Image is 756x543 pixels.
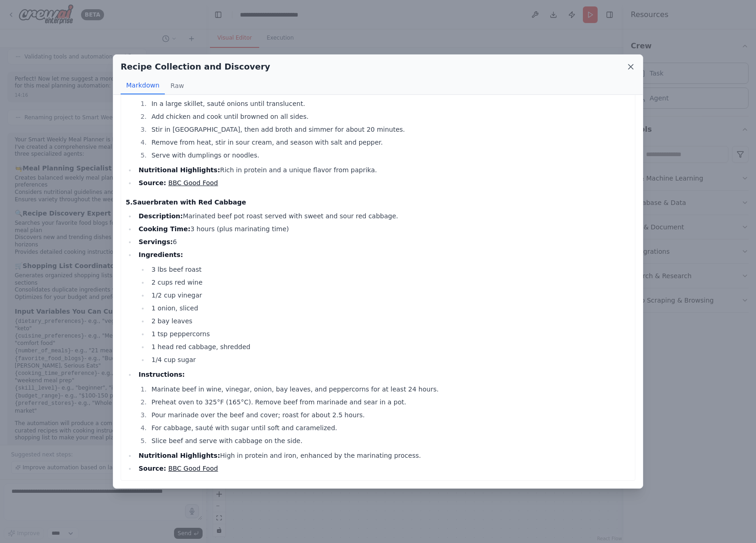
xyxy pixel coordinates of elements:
[149,303,630,314] li: 1 onion, sliced
[136,450,630,461] li: High in protein and iron, enhanced by the marinating process.
[149,264,630,275] li: 3 lbs beef roast
[139,238,173,245] strong: Servings:
[139,166,220,174] strong: Nutritional Highlights:
[139,371,185,378] strong: Instructions:
[165,77,189,94] button: Raw
[149,150,630,161] li: Serve with dumplings or noodles.
[149,354,630,365] li: 1/4 cup sugar
[139,452,220,459] strong: Nutritional Highlights:
[126,198,630,207] h4: 5.
[149,409,630,420] li: Pour marinade over the beef and cover; roast for about 2.5 hours.
[121,77,165,94] button: Markdown
[149,290,630,301] li: 1/2 cup vinegar
[136,210,630,222] li: Marinated beef pot roast served with sweet and sour red cabbage.
[133,199,246,206] strong: Sauerbraten with Red Cabbage
[149,328,630,339] li: 1 tsp peppercorns
[139,179,166,187] strong: Source:
[149,315,630,327] li: 2 bay leaves
[139,465,166,472] strong: Source:
[149,397,630,408] li: Preheat oven to 325°F (165°C). Remove beef from marinade and sear in a pot.
[149,137,630,148] li: Remove from heat, stir in sour cream, and season with salt and pepper.
[149,98,630,109] li: In a large skillet, sauté onions until translucent.
[136,236,630,247] li: 6
[149,422,630,433] li: For cabbage, sauté with sugar until soft and caramelized.
[139,251,183,258] strong: Ingredients:
[139,212,183,220] strong: Description:
[149,111,630,122] li: Add chicken and cook until browned on all sides.
[121,60,270,73] h2: Recipe Collection and Discovery
[136,164,630,175] li: Rich in protein and a unique flavor from paprika.
[139,225,191,233] strong: Cooking Time:
[149,435,630,446] li: Slice beef and serve with cabbage on the side.
[136,223,630,234] li: 3 hours (plus marinating time)
[149,277,630,288] li: 2 cups red wine
[149,341,630,352] li: 1 head red cabbage, shredded
[149,124,630,135] li: Stir in [GEOGRAPHIC_DATA], then add broth and simmer for about 20 minutes.
[168,465,218,472] a: BBC Good Food
[168,179,218,187] a: BBC Good Food
[149,384,630,395] li: Marinate beef in wine, vinegar, onion, bay leaves, and peppercorns for at least 24 hours.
